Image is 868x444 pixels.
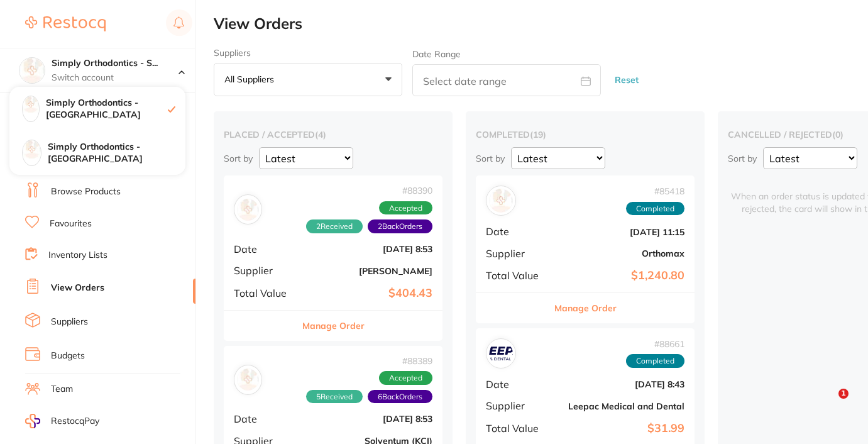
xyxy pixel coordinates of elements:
[302,311,365,341] button: Manage Order
[368,390,432,404] span: Back orders
[50,218,92,230] a: Favourites
[48,249,107,262] a: Inventory Lists
[611,64,642,97] button: Reset
[51,350,85,362] a: Budgets
[486,423,549,434] span: Total Value
[262,186,432,196] span: # 88390
[25,9,106,38] a: Restocq Logo
[46,97,168,121] h4: Simply Orthodontics - [GEOGRAPHIC_DATA]
[51,316,88,328] a: Suppliers
[52,72,179,84] p: Switch account
[379,371,432,385] span: Accepted
[234,287,297,299] span: Total Value
[559,422,684,435] b: $31.99
[626,186,684,196] span: # 85418
[626,202,684,216] span: Completed
[237,199,259,221] img: Henry Schein Halas
[224,153,253,164] p: Sort by
[368,219,432,233] span: Back orders
[214,48,402,58] label: Suppliers
[486,379,549,390] span: Date
[262,356,432,366] span: # 88389
[224,74,279,85] p: All suppliers
[237,369,259,391] img: Solventum (KCI)
[307,287,432,300] b: $404.43
[214,63,402,97] button: All suppliers
[412,49,461,59] label: Date Range
[559,269,684,282] b: $1,240.80
[25,414,40,428] img: RestocqPay
[307,244,432,254] b: [DATE] 8:53
[486,270,549,281] span: Total Value
[25,16,106,31] img: Restocq Logo
[51,415,99,428] span: RestocqPay
[489,189,513,213] img: Orthomax
[51,282,104,294] a: View Orders
[838,389,849,399] span: 1
[234,413,297,425] span: Date
[307,266,432,276] b: [PERSON_NAME]
[489,341,513,365] img: Leepac Medical and Dental
[486,400,549,411] span: Supplier
[234,243,297,255] span: Date
[51,186,121,198] a: Browse Products
[559,379,684,389] b: [DATE] 8:43
[626,354,684,368] span: Completed
[48,141,185,165] h4: Simply Orthodontics - [GEOGRAPHIC_DATA]
[51,383,73,396] a: Team
[486,248,549,259] span: Supplier
[306,390,363,404] span: Received
[559,248,684,258] b: Orthomax
[559,401,684,411] b: Leepac Medical and Dental
[379,201,432,215] span: Accepted
[728,153,757,164] p: Sort by
[214,15,868,33] h2: View Orders
[307,414,432,424] b: [DATE] 8:53
[234,265,297,276] span: Supplier
[476,129,695,140] h2: completed ( 19 )
[224,129,442,140] h2: placed / accepted ( 4 )
[626,339,684,349] span: # 88661
[23,140,41,158] img: Simply Orthodontics - Sunbury
[476,153,505,164] p: Sort by
[412,64,601,96] input: Select date range
[224,175,442,340] div: Henry Schein Halas#883902Received2BackOrdersAcceptedDate[DATE] 8:53Supplier[PERSON_NAME]Total Val...
[19,58,45,83] img: Simply Orthodontics - Sydenham
[306,219,363,233] span: Received
[23,96,39,113] img: Simply Orthodontics - Sydenham
[486,226,549,237] span: Date
[52,57,179,70] h4: Simply Orthodontics - Sydenham
[559,227,684,237] b: [DATE] 11:15
[25,414,99,428] a: RestocqPay
[554,293,617,323] button: Manage Order
[813,389,843,419] iframe: Intercom live chat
